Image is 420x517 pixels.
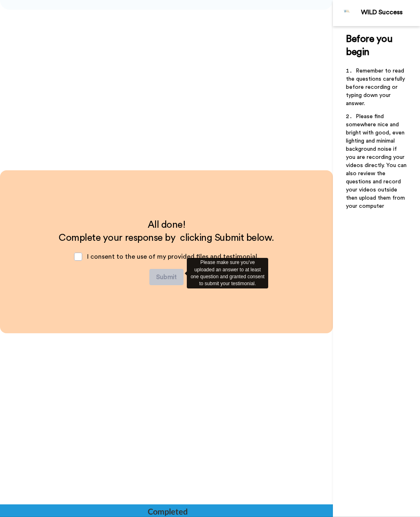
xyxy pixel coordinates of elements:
[346,114,408,209] span: Please find somewhere nice and bright with good, even lighting and minimal background noise if yo...
[149,269,184,285] button: Submit
[59,233,274,243] span: Complete your response by clicking Submit below.
[148,220,186,230] span: All done!
[346,68,407,106] span: Remember to read the questions carefully before recording or typing down your answer.
[87,253,259,260] span: I consent to the use of my provided files and testimonial.
[187,258,268,288] div: Please make sure you’ve uploaded an answer to at least one question and granted consent to submit...
[346,34,395,57] span: Before you begin
[148,506,187,517] div: Completed
[337,3,357,23] img: Profile Image
[361,9,420,16] div: WILD Success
